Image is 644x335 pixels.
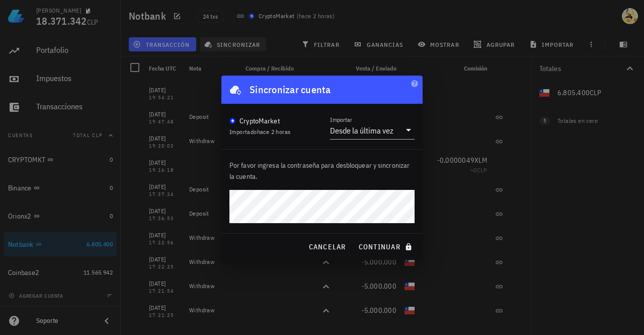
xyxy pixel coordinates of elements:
[330,125,393,136] div: Desde la última vez
[229,118,235,124] img: CryptoMKT
[304,238,350,256] button: cancelar
[250,82,331,98] div: Sincronizar cuenta
[358,242,415,251] span: continuar
[239,116,280,126] div: CryptoMarket
[330,116,352,123] label: Importar
[229,128,290,136] span: Importado
[330,122,415,139] div: ImportarDesde la última vez
[229,160,415,182] p: Por favor ingresa la contraseña para desbloquear y sincronizar la cuenta.
[308,242,346,251] span: cancelar
[354,238,419,256] button: continuar
[257,128,291,136] span: hace 2 horas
